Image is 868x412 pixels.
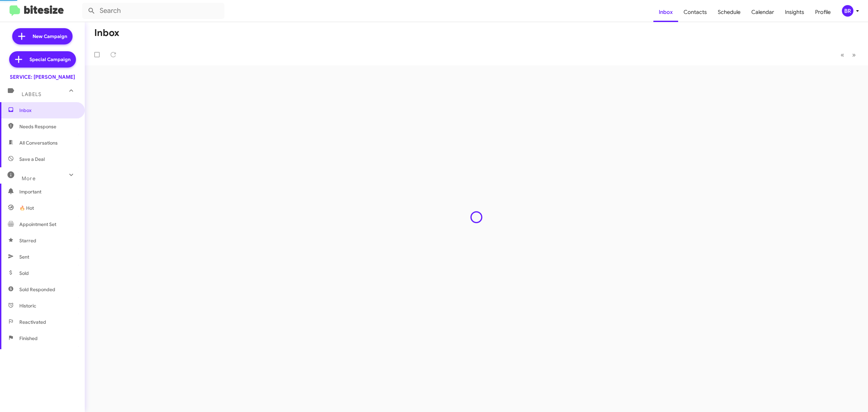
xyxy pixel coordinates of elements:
span: Special Campaign [29,56,71,63]
div: BR [842,5,853,17]
span: Starred [19,237,36,244]
a: Contacts [678,2,712,22]
button: Next [848,48,860,62]
a: Special Campaign [9,51,76,68]
input: Search [82,3,224,19]
span: Finished [19,335,38,342]
span: Sold Responded [19,286,55,293]
span: 🔥 Hot [19,205,34,211]
a: Inbox [653,2,678,22]
span: Historic [19,302,36,309]
span: New Campaign [33,33,67,40]
a: Profile [810,2,836,22]
button: Previous [836,48,848,62]
nav: Page navigation example [837,48,860,62]
h1: Inbox [94,27,119,38]
span: Sold [19,270,29,277]
span: Appointment Set [19,221,56,228]
span: Inbox [19,107,77,114]
a: Calendar [746,2,780,22]
button: BR [836,5,861,17]
span: » [852,51,856,59]
span: All Conversations [19,139,58,146]
span: Labels [22,91,41,97]
span: Important [19,188,77,195]
a: Schedule [712,2,746,22]
span: Save a Deal [19,156,45,163]
span: Sent [19,254,29,260]
a: New Campaign [12,28,73,44]
span: More [22,175,36,182]
span: « [841,51,844,59]
a: Insights [780,2,810,22]
span: Reactivated [19,319,46,325]
span: Needs Response [19,123,77,130]
div: SERVICE: [PERSON_NAME] [10,74,75,80]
